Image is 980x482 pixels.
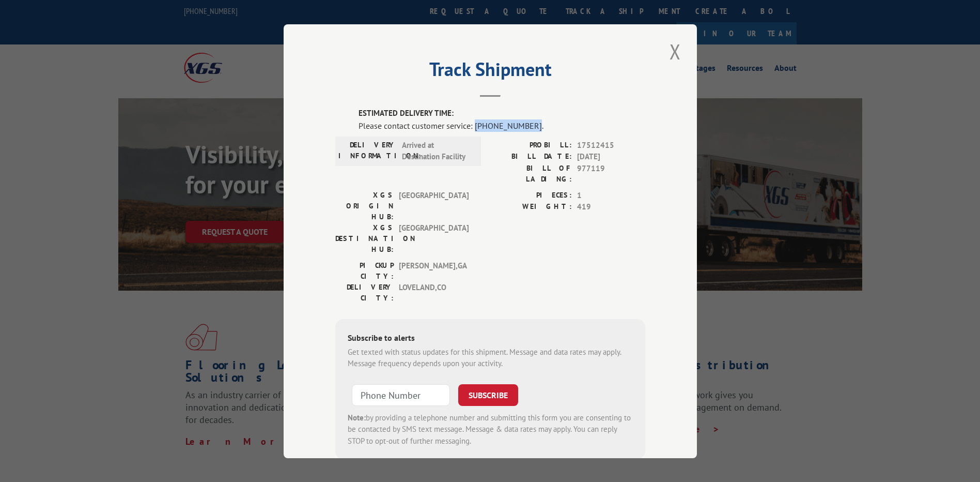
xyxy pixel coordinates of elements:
[348,331,633,346] div: Subscribe to alerts
[490,139,572,151] label: PROBILL:
[666,37,684,66] button: Close modal
[577,139,645,151] span: 17512415
[338,139,397,162] label: DELIVERY INFORMATION:
[335,281,394,303] label: DELIVERY CITY:
[348,412,633,447] div: by providing a telephone number and submitting this form you are consenting to be contacted by SM...
[352,384,450,405] input: Phone Number
[577,162,645,184] span: 977119
[335,62,645,82] h2: Track Shipment
[335,222,394,254] label: XGS DESTINATION HUB:
[359,108,645,119] label: ESTIMATED DELIVERY TIME:
[402,139,472,162] span: Arrived at Destination Facility
[490,162,572,184] label: BILL OF LADING:
[577,189,645,201] span: 1
[399,189,469,222] span: [GEOGRAPHIC_DATA]
[577,151,645,163] span: [DATE]
[348,346,633,369] div: Get texted with status updates for this shipment. Message and data rates may apply. Message frequ...
[458,384,518,405] button: SUBSCRIBE
[335,189,394,222] label: XGS ORIGIN HUB:
[359,119,645,131] div: Please contact customer service: [PHONE_NUMBER].
[399,281,469,303] span: LOVELAND , CO
[399,222,469,254] span: [GEOGRAPHIC_DATA]
[335,260,394,281] label: PICKUP CITY:
[490,201,572,213] label: WEIGHT:
[490,151,572,163] label: BILL DATE:
[577,201,645,213] span: 419
[348,412,366,422] strong: Note:
[399,260,469,281] span: [PERSON_NAME] , GA
[490,189,572,201] label: PIECES:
